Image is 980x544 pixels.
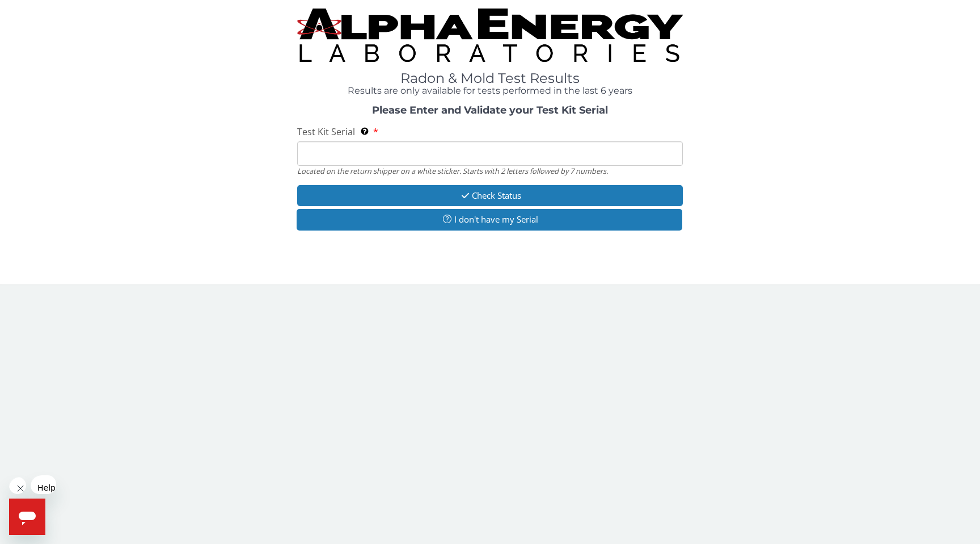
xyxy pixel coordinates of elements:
button: Check Status [297,185,682,206]
h1: Radon & Mold Test Results [297,71,682,86]
strong: Please Enter and Validate your Test Kit Serial [372,104,608,116]
iframe: Close message [9,477,26,494]
h4: Results are only available for tests performed in the last 6 years [297,86,682,96]
iframe: Button to launch messaging window [9,499,45,535]
span: Test Kit Serial [297,125,355,138]
iframe: Message from company [31,475,56,494]
div: Located on the return shipper on a white sticker. Starts with 2 letters followed by 7 numbers. [297,166,682,176]
img: TightCrop.jpg [297,9,682,62]
button: I don't have my Serial [297,209,682,230]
